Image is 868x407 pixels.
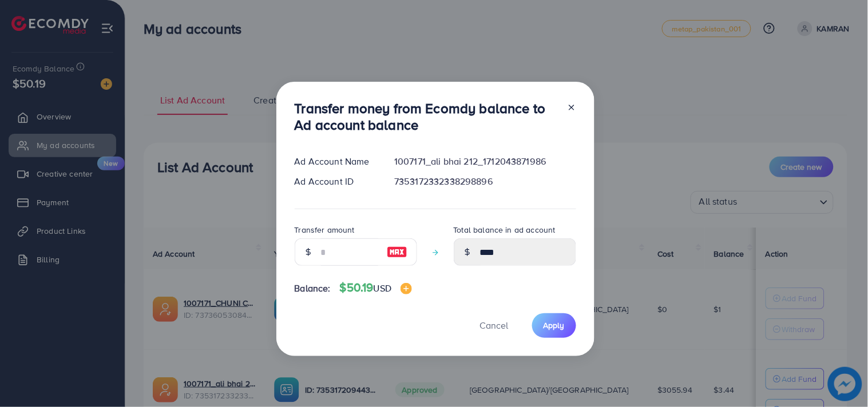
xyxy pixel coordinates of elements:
[454,224,556,236] label: Total balance in ad account
[387,245,407,259] img: image
[544,320,565,331] span: Apply
[340,281,412,295] h4: $50.19
[374,282,391,294] span: USD
[385,155,585,168] div: 1007171_ali bhai 212_1712043871986
[466,313,523,338] button: Cancel
[295,224,355,236] label: Transfer amount
[295,100,558,133] h3: Transfer money from Ecomdy balance to Ad account balance
[295,282,331,295] span: Balance:
[286,175,386,188] div: Ad Account ID
[385,175,585,188] div: 7353172332338298896
[401,283,412,294] img: image
[480,319,509,332] span: Cancel
[286,155,386,168] div: Ad Account Name
[532,313,576,338] button: Apply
